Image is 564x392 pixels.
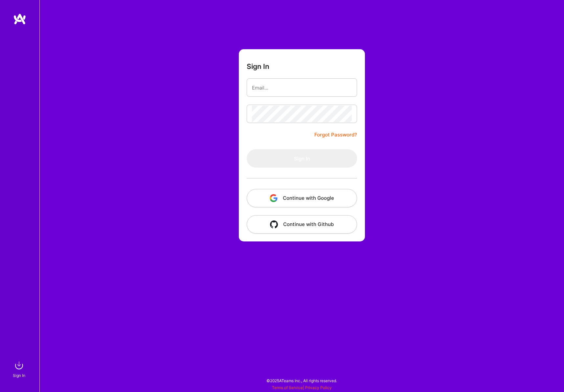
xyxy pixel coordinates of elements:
img: icon [270,220,278,228]
button: Sign In [247,149,357,168]
div: Sign In [13,372,25,379]
div: © 2025 ATeams Inc., All rights reserved. [39,372,564,389]
img: sign in [12,359,26,372]
input: Email... [252,79,352,96]
button: Continue with Github [247,215,357,234]
button: Continue with Google [247,189,357,207]
img: logo [13,13,26,25]
a: sign inSign In [14,359,26,379]
a: Terms of Service [272,385,303,390]
span: | [272,385,332,390]
a: Privacy Policy [305,385,332,390]
a: Forgot Password? [314,131,357,139]
h3: Sign In [247,62,269,71]
img: icon [270,194,278,202]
